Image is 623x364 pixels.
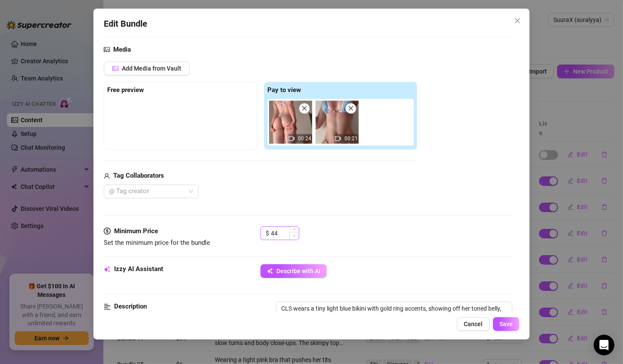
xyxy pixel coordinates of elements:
[104,62,190,75] button: Add Media from Vault
[113,172,164,179] strong: Tag Collaborators
[288,136,294,142] span: video-camera
[269,101,312,144] div: 00:24
[335,136,341,142] span: video-camera
[122,65,181,72] span: Add Media from Vault
[276,268,320,275] span: Describe with AI
[269,101,312,144] img: media
[104,171,110,181] span: user
[289,232,299,240] span: Decrease Value
[293,228,296,231] span: up
[114,265,163,273] strong: Izzy AI Assistant
[107,86,144,94] strong: Free preview
[276,302,512,343] textarea: CLS wears a tiny light blue bikini with gold ring accents, showing off her toned belly, underboob...
[104,239,210,247] span: Set the minimum price for the bundle
[104,226,111,237] span: dollar
[457,317,490,331] button: Cancel
[514,17,521,24] span: close
[104,17,147,31] span: Edit Bundle
[114,227,158,235] strong: Minimum Price
[114,302,147,310] strong: Description
[298,136,311,142] span: 00:24
[104,45,110,55] span: picture
[348,105,354,111] span: close
[260,264,327,278] button: Describe with AI
[493,317,519,331] button: Save
[113,46,131,53] strong: Media
[511,14,524,28] button: Close
[293,234,296,238] span: down
[112,65,118,71] span: picture
[104,302,111,312] span: align-left
[594,335,614,355] div: Open Intercom Messenger
[511,17,524,24] span: Close
[344,136,358,142] span: 00:21
[267,86,301,94] strong: Pay to view
[301,105,307,111] span: close
[316,101,359,144] img: media
[289,227,299,232] span: Increase Value
[499,321,513,327] span: Save
[316,101,359,144] div: 00:21
[464,321,483,327] span: Cancel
